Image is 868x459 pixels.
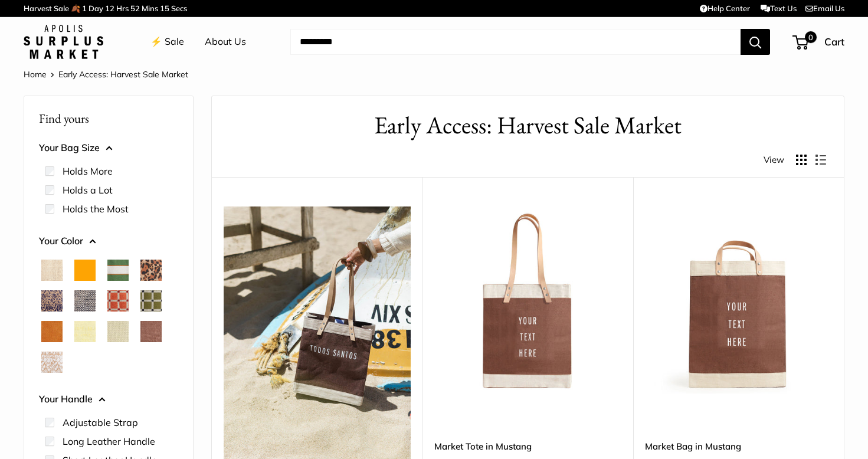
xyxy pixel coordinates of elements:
[63,202,129,216] label: Holds the Most
[805,4,844,13] a: Email Us
[116,4,129,13] span: Hrs
[39,391,178,408] button: Your Handle
[434,206,621,394] img: Market Tote in Mustang
[89,4,103,13] span: Day
[39,232,178,250] button: Your Color
[150,33,184,51] a: ⚡️ Sale
[645,206,832,394] img: Market Bag in Mustang
[63,183,113,197] label: Holds a Lot
[41,260,63,281] button: Natural
[41,290,63,312] button: Blue Porcelain
[205,33,246,51] a: About Us
[794,32,844,51] a: 0 Cart
[63,434,155,448] label: Long Leather Handle
[58,69,188,80] span: Early Access: Harvest Sale Market
[700,4,750,13] a: Help Center
[434,440,621,453] a: Market Tote in Mustang
[74,260,96,281] button: Orange
[761,4,797,13] a: Text Us
[434,206,621,394] a: Market Tote in MustangMarket Tote in Mustang
[645,440,832,453] a: Market Bag in Mustang
[63,164,113,178] label: Holds More
[824,35,844,48] span: Cart
[796,155,807,165] button: Display products as grid
[82,4,87,13] span: 1
[140,260,162,281] button: Cheetah
[74,321,96,342] button: Daisy
[805,31,817,43] span: 0
[24,25,103,59] img: Apolis: Surplus Market
[107,321,129,342] button: Mint Sorbet
[39,139,178,157] button: Your Bag Size
[140,290,162,312] button: Chenille Window Sage
[142,4,158,13] span: Mins
[107,260,129,281] button: Court Green
[764,152,784,168] span: View
[815,155,826,165] button: Display products as list
[107,290,129,312] button: Chenille Window Brick
[290,29,741,55] input: Search...
[63,415,138,430] label: Adjustable Strap
[41,352,63,373] button: White Porcelain
[140,321,162,342] button: Mustang
[39,107,178,130] p: Find yours
[74,290,96,312] button: Chambray
[130,4,140,13] span: 52
[230,108,826,143] h1: Early Access: Harvest Sale Market
[645,206,832,394] a: Market Bag in MustangMarket Bag in Mustang
[160,4,169,13] span: 15
[741,29,770,55] button: Search
[171,4,187,13] span: Secs
[41,321,63,342] button: Cognac
[24,69,47,80] a: Home
[24,67,188,82] nav: Breadcrumb
[105,4,114,13] span: 12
